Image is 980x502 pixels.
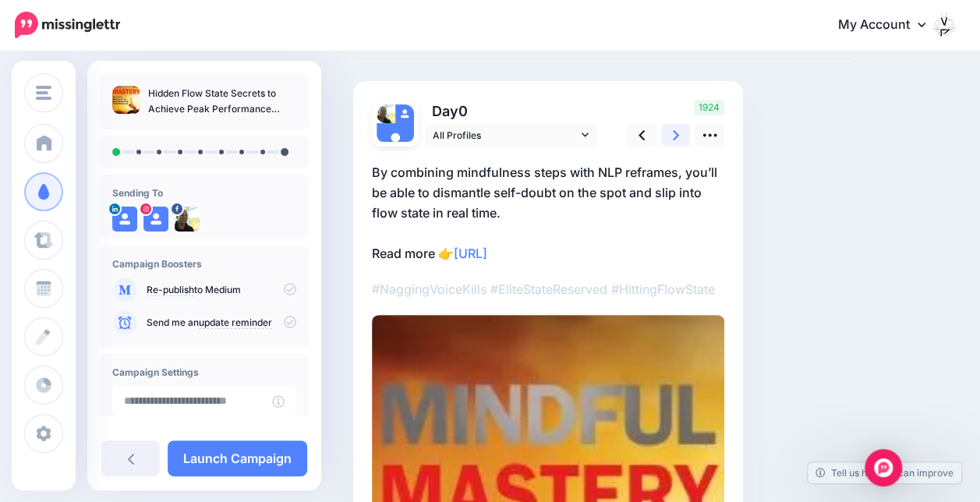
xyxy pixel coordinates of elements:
[147,316,296,330] p: Send me an
[433,127,578,143] span: All Profiles
[694,100,724,115] span: 1924
[808,462,961,483] a: Tell us how we can improve
[454,246,487,261] a: [URL]
[15,12,120,38] img: Missinglettr
[148,86,296,117] p: Hidden Flow State Secrets to Achieve Peak Performance Pronto
[425,100,599,122] p: Day
[112,258,296,270] h4: Campaign Boosters
[372,162,724,263] p: By combining mindfulness steps with NLP reframes, you’ll be able to dismantle self-doubt on the s...
[377,104,395,123] img: 243314508_272570814608417_5408815764022789274_n-bsa140858.png
[147,283,296,297] p: to Medium
[147,284,194,296] a: Re-publish
[112,207,137,232] img: user_default_image.png
[823,6,957,44] a: My Account
[395,104,414,123] img: user_default_image.png
[377,123,414,161] img: user_default_image.png
[175,207,200,232] img: 243314508_272570814608417_5408815764022789274_n-bsa140858.png
[199,316,272,329] a: update reminder
[143,207,168,232] img: user_default_image.png
[36,86,51,100] img: menu.png
[865,449,902,486] div: Open Intercom Messenger
[372,279,724,299] p: #NaggingVoiceKills #EliteStateReserved #HittingFlowState
[112,366,296,378] h4: Campaign Settings
[112,86,140,114] img: e041b6fd10610a98a3c49079d69df63a_thumb.jpg
[458,103,468,119] span: 0
[425,124,596,147] a: All Profiles
[112,187,296,199] h4: Sending To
